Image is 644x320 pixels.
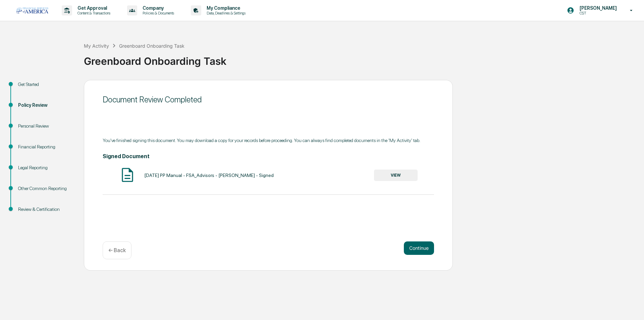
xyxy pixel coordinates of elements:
div: Document Review Completed [103,95,434,104]
div: Financial Reporting [18,143,73,150]
div: Get Started [18,81,73,88]
p: ← Back [108,247,126,254]
p: CST [574,11,620,15]
div: Legal Reporting [18,164,73,171]
button: VIEW [374,170,418,181]
p: My Compliance [201,5,249,11]
p: Content & Transactions [72,11,114,15]
div: You've finished signing this document. You may download a copy for your records before proceeding... [103,138,434,143]
div: Greenboard Onboarding Task [84,50,641,67]
p: Get Approval [72,5,114,11]
div: My Activity [84,43,109,49]
h4: Signed Document [103,153,434,159]
iframe: Open customer support [623,298,641,316]
img: Document Icon [119,167,136,183]
div: Other Common Reporting [18,185,73,192]
div: [DATE] PP Manual - FSA_Advisors - [PERSON_NAME] - Signed [144,173,274,178]
p: [PERSON_NAME] [574,5,620,11]
p: Data, Deadlines & Settings [201,11,249,15]
div: Policy Review [18,102,73,109]
div: Greenboard Onboarding Task [119,43,184,49]
button: Continue [404,241,434,255]
div: Review & Certification [18,206,73,213]
div: Personal Review [18,123,73,130]
p: Company [137,5,177,11]
p: Policies & Documents [137,11,177,15]
img: logo [16,7,48,13]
